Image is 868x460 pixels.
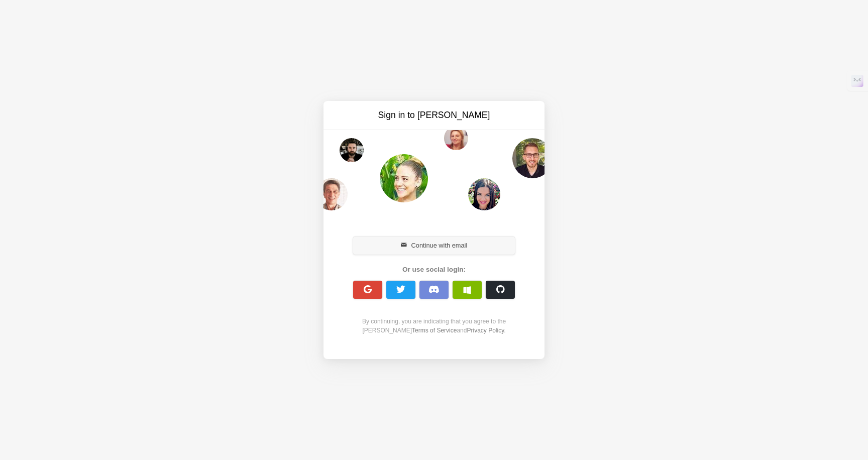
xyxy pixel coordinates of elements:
[353,237,515,255] button: Continue with email
[348,265,520,275] div: Or use social login:
[412,327,457,334] a: Terms of Service
[350,109,518,122] h3: Sign in to [PERSON_NAME]
[348,317,520,335] div: By continuing, you are indicating that you agree to the [PERSON_NAME] and .
[467,327,504,334] a: Privacy Policy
